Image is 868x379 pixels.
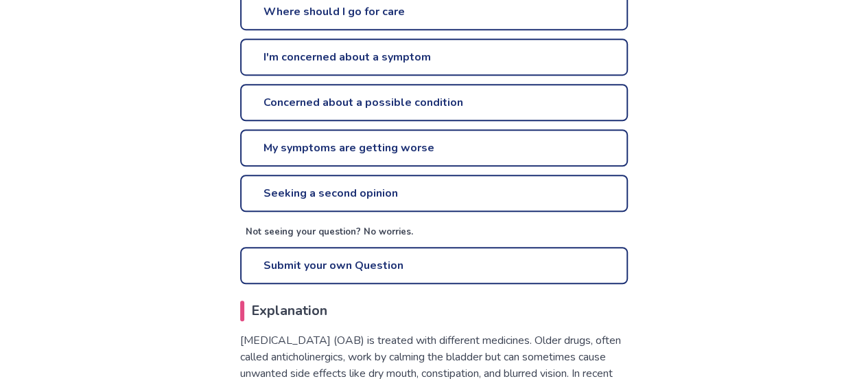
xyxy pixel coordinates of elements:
a: Concerned about a possible condition [240,84,628,121]
a: Seeking a second opinion [240,175,628,212]
a: I'm concerned about a symptom [240,39,628,76]
a: Submit your own Question [240,247,628,284]
h2: Explanation [240,301,628,321]
p: Not seeing your question? No worries. [246,226,628,239]
a: My symptoms are getting worse [240,129,628,166]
